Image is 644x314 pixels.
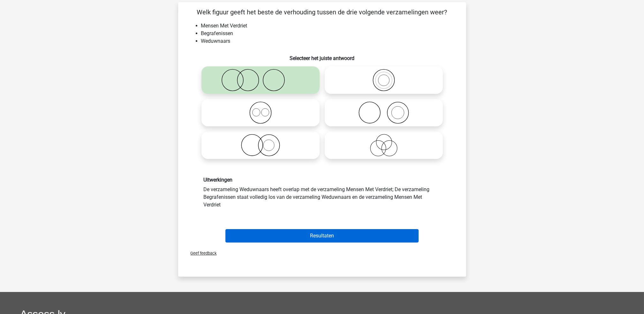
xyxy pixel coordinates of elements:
li: Mensen Met Verdriet [201,22,456,30]
button: Resultaten [225,229,419,243]
div: De verzameling Weduwnaars heeft overlap met de verzameling Mensen Met Verdriet; De verzameling Be... [199,177,445,208]
li: Begrafenissen [201,30,456,37]
p: Welk figuur geeft het beste de verhouding tussen de drie volgende verzamelingen weer? [188,7,456,17]
h6: Uitwerkingen [204,177,441,183]
span: Geef feedback [186,251,217,256]
li: Weduwnaars [201,37,456,45]
h6: Selecteer het juiste antwoord [188,50,456,61]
